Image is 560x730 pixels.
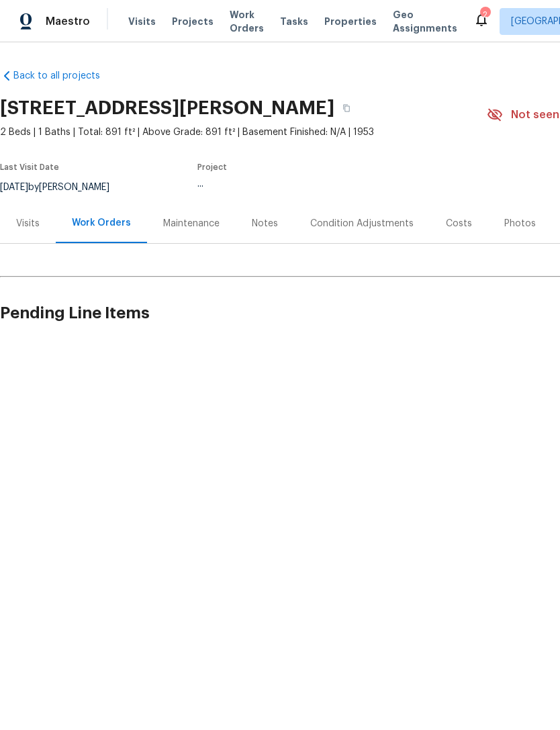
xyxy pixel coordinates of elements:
span: Properties [324,15,377,28]
div: Work Orders [72,216,131,230]
div: Photos [504,217,536,230]
div: 2 [480,8,489,21]
span: Projects [172,15,214,28]
span: Project [197,163,227,171]
div: ... [197,179,455,189]
div: Maintenance [163,217,220,230]
div: Costs [446,217,472,230]
div: Condition Adjustments [310,217,414,230]
span: Tasks [280,17,308,26]
div: Visits [16,217,40,230]
span: Geo Assignments [393,8,457,35]
span: Visits [128,15,156,28]
span: Work Orders [230,8,264,35]
button: Copy Address [334,96,359,120]
div: Notes [252,217,278,230]
span: Maestro [46,15,90,28]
